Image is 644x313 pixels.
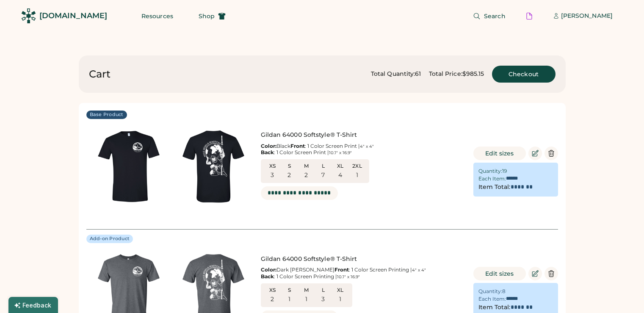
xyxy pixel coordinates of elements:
[288,295,290,304] div: 1
[261,266,466,280] div: Dark [PERSON_NAME] : 1 Color Screen Printing | : 1 Color Screen Printing |
[266,163,279,169] div: XS
[371,70,415,78] div: Total Quantity:
[199,13,215,19] span: Shop
[321,295,325,304] div: 3
[86,124,171,209] img: generate-image
[544,147,558,160] button: Delete
[317,163,330,169] div: L
[283,287,296,294] div: S
[261,143,276,149] strong: Color:
[261,255,466,263] div: Gildan 64000 Softstyle® T-Shirt
[351,163,364,169] div: 2XL
[90,111,124,118] div: Base Product
[337,274,360,280] font: 10.1" x 16.9"
[283,163,296,169] div: S
[528,147,542,160] button: Edit Product
[171,124,256,209] img: generate-image
[478,183,511,191] div: Item Total:
[334,163,347,169] div: XL
[261,143,466,156] div: Black : 1 Color Screen Print | : 1 Color Screen Print |
[304,171,308,180] div: 2
[478,288,502,295] div: Quantity:
[478,168,502,175] div: Quantity:
[261,266,276,273] strong: Color:
[305,295,307,304] div: 1
[604,275,640,311] iframe: Front Chat
[329,150,352,155] font: 10.1" x 16.9"
[463,8,516,25] button: Search
[188,8,236,25] button: Shop
[266,287,279,294] div: XS
[321,171,325,180] div: 7
[271,171,274,180] div: 3
[271,295,274,304] div: 2
[544,267,558,280] button: Delete
[300,287,313,294] div: M
[478,303,511,312] div: Item Total:
[39,11,107,21] div: [DOMAIN_NAME]
[492,66,556,83] button: Checkout
[287,171,291,180] div: 2
[334,287,347,294] div: XL
[89,67,111,81] div: Cart
[462,70,484,78] div: $985.15
[473,267,526,280] button: Edit sizes
[290,143,305,149] strong: Front
[473,147,526,160] button: Edit sizes
[356,171,358,180] div: 1
[261,149,274,155] strong: Back
[561,12,613,20] div: [PERSON_NAME]
[317,287,330,294] div: L
[360,144,374,149] font: 4" x 4"
[131,8,183,25] button: Resources
[334,266,349,273] strong: Front
[429,70,462,78] div: Total Price:
[415,70,421,78] div: 61
[478,175,506,182] div: Each Item:
[502,168,507,175] div: 19
[528,267,542,280] button: Edit Product
[338,171,342,180] div: 4
[261,131,466,139] div: Gildan 64000 Softstyle® T-Shirt
[300,163,313,169] div: M
[21,8,36,23] img: Rendered Logo - Screens
[478,296,506,302] div: Each Item:
[412,267,426,273] font: 4" x 4"
[90,235,130,242] div: Add-on Product
[339,295,341,304] div: 1
[502,288,506,295] div: 8
[484,13,506,19] span: Search
[261,273,274,280] strong: Back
